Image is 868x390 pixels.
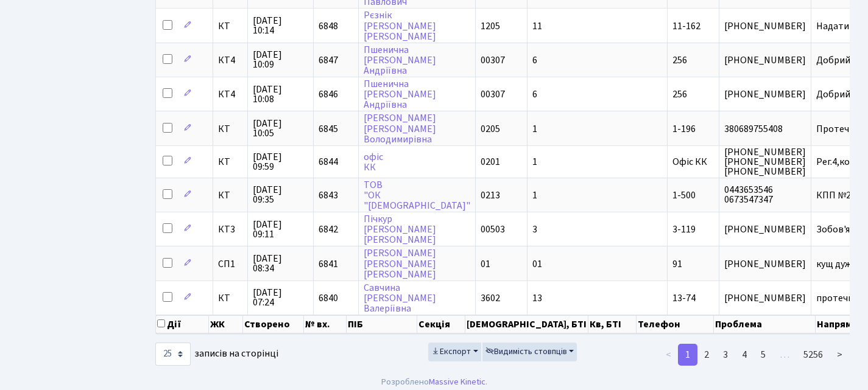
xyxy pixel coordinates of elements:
[716,344,735,366] a: 3
[532,223,537,236] span: 3
[155,343,191,366] select: записів на сторінці
[253,16,308,35] span: [DATE] 10:14
[253,85,308,104] span: [DATE] 10:08
[672,88,687,101] span: 256
[724,185,806,204] span: 0443653546 0673547347
[218,157,242,167] span: КТ
[724,225,806,234] span: [PHONE_NUMBER]
[218,55,242,65] span: КТ4
[481,19,500,33] span: 1205
[364,178,470,212] a: ТОВ"ОК"[DEMOGRAPHIC_DATA]"
[218,293,242,303] span: КТ
[532,122,537,136] span: 1
[672,257,682,271] span: 91
[724,259,806,269] span: [PHONE_NUMBER]
[753,344,773,366] a: 5
[481,223,505,236] span: 00503
[364,43,436,77] a: Пшенична[PERSON_NAME]Андріївна
[724,21,806,31] span: [PHONE_NUMBER]
[481,291,500,305] span: 3602
[672,54,687,67] span: 256
[735,344,754,366] a: 4
[672,155,707,169] span: Офіс КК
[218,124,242,134] span: КТ
[481,54,505,67] span: 00307
[209,315,243,333] th: ЖК
[364,281,436,315] a: Савчина[PERSON_NAME]Валеріївна
[253,254,308,273] span: [DATE] 08:34
[724,55,806,65] span: [PHONE_NUMBER]
[364,9,436,43] a: Рєзнік[PERSON_NAME][PERSON_NAME]
[672,19,700,33] span: 11-162
[156,315,209,333] th: Дії
[155,343,278,366] label: записів на сторінці
[637,315,714,333] th: Телефон
[253,288,308,307] span: [DATE] 07:24
[381,375,487,389] div: Розроблено .
[253,50,308,69] span: [DATE] 10:09
[532,155,537,169] span: 1
[364,247,436,281] a: [PERSON_NAME][PERSON_NAME][PERSON_NAME]
[364,212,436,246] a: Пічкур[PERSON_NAME][PERSON_NAME]
[724,89,806,99] span: [PHONE_NUMBER]
[588,315,637,333] th: Кв, БТІ
[532,257,542,271] span: 01
[347,315,417,333] th: ПІБ
[481,122,500,136] span: 0205
[319,223,338,236] span: 6842
[319,291,338,305] span: 6840
[697,344,716,366] a: 2
[319,122,338,136] span: 6845
[364,77,436,111] a: Пшенична[PERSON_NAME]Андріївна
[319,189,338,202] span: 6843
[481,155,500,169] span: 0201
[481,257,490,271] span: 01
[678,344,697,366] a: 1
[319,257,338,271] span: 6841
[532,88,537,101] span: 6
[253,185,308,204] span: [DATE] 09:35
[218,190,242,200] span: КТ
[485,346,567,358] span: Видимість стовпців
[532,291,542,305] span: 13
[218,89,242,99] span: КТ4
[830,344,850,366] a: >
[319,88,338,101] span: 6846
[796,344,830,366] a: 5256
[672,291,696,305] span: 13-74
[482,343,577,361] button: Видимість стовпців
[672,189,696,202] span: 1-500
[319,155,338,169] span: 6844
[218,21,242,31] span: КТ
[532,54,537,67] span: 6
[364,112,436,146] a: [PERSON_NAME][PERSON_NAME]Володимирівна
[428,343,481,361] button: Експорт
[481,189,500,202] span: 0213
[429,375,485,388] a: Massive Kinetic
[672,223,696,236] span: 3-119
[364,150,383,174] a: офісКК
[724,293,806,303] span: [PHONE_NUMBER]
[304,315,346,333] th: № вх.
[724,147,806,176] span: [PHONE_NUMBER] [PHONE_NUMBER] [PHONE_NUMBER]
[319,54,338,67] span: 6847
[532,19,542,33] span: 11
[465,315,588,333] th: [DEMOGRAPHIC_DATA], БТІ
[253,220,308,239] span: [DATE] 09:11
[253,119,308,138] span: [DATE] 10:05
[417,315,465,333] th: Секція
[218,225,242,234] span: КТ3
[481,88,505,101] span: 00307
[672,122,696,136] span: 1-196
[243,315,304,333] th: Створено
[532,189,537,202] span: 1
[724,124,806,134] span: 380689755408
[253,152,308,172] span: [DATE] 09:59
[218,259,242,269] span: СП1
[431,346,471,358] span: Експорт
[319,19,338,33] span: 6848
[714,315,816,333] th: Проблема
